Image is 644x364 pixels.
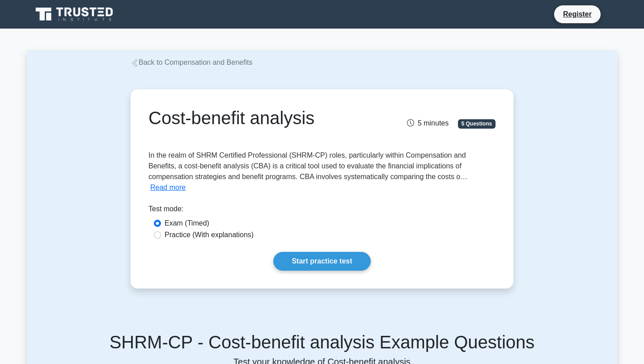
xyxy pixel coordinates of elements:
a: Start practice test [273,252,370,271]
span: In the realm of SHRM Certified Professional (SHRM-CP) roles, particularly within Compensation and... [148,151,467,180]
div: Test mode: [148,204,496,218]
span: 5 Questions [458,119,496,128]
span: 5 minutes [407,119,449,127]
h1: Cost-benefit analysis [148,107,376,129]
a: Back to Compensation and Benefits [131,59,252,66]
label: Exam (Timed) [165,218,209,229]
a: Register [558,8,597,20]
label: Practice (With explanations) [165,230,254,240]
button: Read more [150,182,186,193]
h5: SHRM-CP - Cost-benefit analysis Example Questions [38,331,606,353]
